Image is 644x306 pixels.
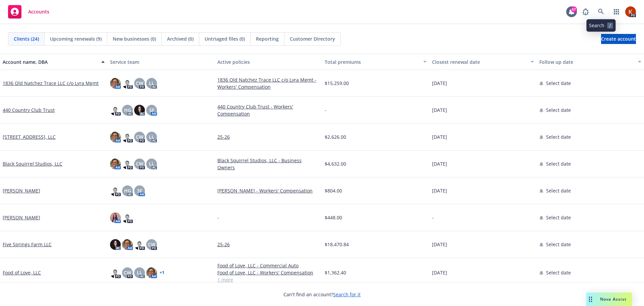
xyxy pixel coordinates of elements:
span: HG [124,106,131,114]
span: CW [148,241,155,248]
img: photo [134,239,145,250]
span: Select date [546,187,571,194]
span: LL [149,160,154,167]
span: Select date [546,80,571,87]
span: New businesses (0) [113,35,156,42]
a: Create account [601,34,636,44]
span: [DATE] [432,187,447,194]
a: Black Squirrel Studios, LLC [3,160,62,167]
span: SF [137,187,142,194]
span: $2,626.00 [325,133,346,140]
span: Select date [546,214,571,221]
span: Select date [546,269,571,276]
a: 25-26 [217,133,319,140]
span: $18,470.84 [325,241,349,248]
a: 1836 Old Natchez Trace LLC c/o Lyra Mgmt [3,80,99,87]
a: Food of Love, LLC [3,269,41,276]
a: 25-26 [217,241,319,248]
a: Food of Love, LLC - Commercial Auto [217,262,319,269]
a: 440 Country Club Trust [3,106,55,114]
button: Total premiums [322,54,429,70]
img: photo [110,185,121,196]
div: Drag to move [586,293,595,306]
div: Total premiums [325,58,419,65]
a: [PERSON_NAME] [3,187,40,194]
img: photo [122,212,133,223]
span: LL [137,269,142,276]
a: + 1 [160,271,164,275]
span: [DATE] [432,269,447,276]
span: HG [124,187,131,194]
a: 1 more [217,276,319,283]
button: Follow up date [537,54,644,70]
span: [DATE] [432,160,447,167]
a: [PERSON_NAME] - Workers' Compensation [217,187,319,194]
div: Account name, DBA [3,58,97,65]
span: Archived (0) [167,35,194,42]
span: Select date [546,241,571,248]
a: Black Squirrel Studios, LLC - Business Owners [217,157,319,171]
img: photo [110,105,121,116]
span: [DATE] [432,80,447,87]
span: Customer Directory [290,35,335,42]
span: Clients (24) [14,35,39,42]
a: Five Springs Farm LLC [3,241,52,248]
span: CW [124,269,131,276]
div: Follow up date [539,58,634,65]
div: 57 [571,6,577,12]
span: SF [149,106,154,114]
img: photo [122,239,133,250]
span: [DATE] [432,241,447,248]
span: $448.00 [325,214,342,221]
a: Switch app [610,5,623,18]
img: photo [134,105,145,116]
img: photo [122,159,133,169]
button: Closest renewal date [429,54,537,70]
div: Active policies [217,58,319,65]
span: LL [149,80,154,87]
img: photo [625,6,636,17]
span: $804.00 [325,187,342,194]
div: Closest renewal date [432,58,527,65]
a: Search for it [333,291,361,298]
span: Select date [546,106,571,114]
span: CW [136,160,143,167]
a: 1836 Old Natchez Trace LLC c/o Lyra Mgmt - Workers' Compensation [217,76,319,90]
img: photo [110,212,121,223]
a: [STREET_ADDRESS], LLC [3,133,56,140]
a: [PERSON_NAME] [3,214,40,221]
img: photo [110,132,121,142]
span: [DATE] [432,133,447,140]
button: Nova Assist [586,293,632,306]
a: Report a Bug [579,5,592,18]
img: photo [110,239,121,250]
span: $4,632.00 [325,160,346,167]
img: photo [122,78,133,89]
img: photo [110,78,121,89]
span: [DATE] [432,106,447,114]
span: Accounts [28,9,49,14]
span: Select date [546,133,571,140]
span: CW [136,133,143,140]
span: Select date [546,160,571,167]
span: - [217,214,219,221]
img: photo [146,267,157,278]
img: photo [110,267,121,278]
span: Create account [601,33,636,45]
button: Service team [107,54,215,70]
a: Food of Love, LLC - Workers' Compensation [217,269,319,276]
span: Nova Assist [600,296,627,302]
span: $1,362.40 [325,269,346,276]
span: LL [149,133,154,140]
span: - [325,106,326,114]
a: Search [594,5,608,18]
div: Service team [110,58,212,65]
span: Upcoming renewals (9) [50,35,102,42]
span: - [432,214,434,221]
img: photo [110,159,121,169]
img: photo [122,132,133,142]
